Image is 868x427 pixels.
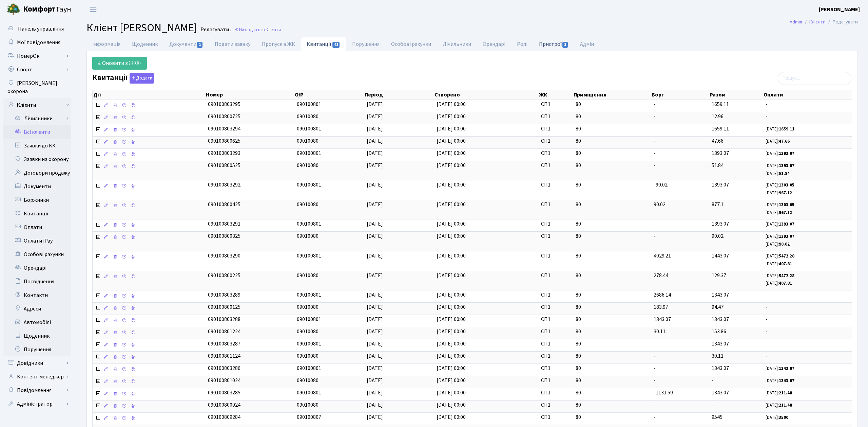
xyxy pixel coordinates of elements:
[208,303,240,311] span: 090100800125
[576,181,648,189] span: 80
[779,202,794,208] b: 1303.05
[766,101,849,108] span: -
[437,291,466,299] span: [DATE] 00:00
[3,139,71,153] a: Заявки до КК
[779,15,868,29] nav: breadcrumb
[779,233,794,239] b: 1393.07
[3,153,71,166] a: Заявки на охорону
[208,316,240,323] span: 090100803288
[654,389,673,396] span: -1131.59
[511,37,533,51] a: Ролі
[437,101,466,108] span: [DATE] 00:00
[779,210,792,216] b: 967.12
[779,190,792,196] b: 967.12
[437,316,466,323] span: [DATE] 00:00
[651,90,709,100] th: Борг
[766,163,794,169] small: [DATE]:
[541,389,570,397] span: СП1
[437,352,466,360] span: [DATE] 00:00
[367,137,383,145] span: [DATE]
[712,113,724,120] span: 12.96
[779,163,794,169] b: 1393.07
[3,166,71,180] a: Договори продажу
[208,220,240,228] span: 090100803291
[763,90,852,100] th: Оплати
[712,364,729,372] span: 1343.07
[3,288,71,302] a: Контакти
[297,113,319,120] span: 09010080
[712,328,726,335] span: 153.86
[208,252,240,260] span: 090100803290
[766,328,849,336] span: -
[208,340,240,348] span: 090100803287
[163,37,209,51] a: Документи
[367,291,383,299] span: [DATE]
[437,389,466,396] span: [DATE] 00:00
[576,303,648,311] span: 80
[576,252,648,260] span: 80
[364,90,434,100] th: Період
[367,352,383,360] span: [DATE]
[367,149,383,157] span: [DATE]
[367,220,383,228] span: [DATE]
[297,272,319,279] span: 09010080
[576,113,648,121] span: 80
[208,272,240,279] span: 090100800225
[766,316,849,323] span: -
[766,291,849,299] span: -
[576,328,648,336] span: 80
[576,377,648,385] span: 80
[541,401,570,409] span: СП1
[766,233,794,239] small: [DATE]:
[367,389,383,396] span: [DATE]
[367,125,383,132] span: [DATE]
[533,37,574,51] a: Пристрої
[297,201,319,208] span: 09010080
[437,137,466,145] span: [DATE] 00:00
[654,125,656,132] span: -
[576,364,648,372] span: 80
[208,232,240,240] span: 090100800325
[437,328,466,335] span: [DATE] 00:00
[367,252,383,260] span: [DATE]
[8,112,71,125] a: Лічильники
[301,37,346,51] a: Квитанції
[3,207,71,220] a: Квитанції
[766,402,792,408] small: [DATE]:
[297,303,319,311] span: 09010080
[576,316,648,323] span: 80
[779,366,794,372] b: 1343.07
[209,37,256,51] a: Подати заявку
[197,42,202,48] span: 1
[712,125,729,132] span: 1659.11
[3,261,71,275] a: Орендарі
[367,340,383,348] span: [DATE]
[654,252,671,260] span: 4029.21
[766,210,792,216] small: [DATE]:
[3,356,71,370] a: Довідники
[93,90,205,100] th: Дії
[779,150,794,157] b: 1393.07
[541,352,570,360] span: СП1
[86,37,126,51] a: Інформація
[297,340,321,348] span: 090100801
[208,125,240,132] span: 090100803294
[654,220,656,228] span: -
[208,149,240,157] span: 090100803293
[208,413,240,421] span: 090100809284
[3,384,71,397] a: Повідомлення
[819,6,860,13] b: [PERSON_NAME]
[208,291,240,299] span: 090100803289
[297,328,319,335] span: 09010080
[778,72,851,85] input: Пошук...
[712,137,724,145] span: 47.66
[23,4,56,15] b: Комфорт
[826,18,858,26] li: Редагувати
[437,162,466,169] span: [DATE] 00:00
[779,253,794,259] b: 5472.28
[712,220,729,228] span: 1393.07
[297,352,319,360] span: 09010080
[654,377,656,384] span: -
[766,303,849,311] span: -
[576,149,648,157] span: 80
